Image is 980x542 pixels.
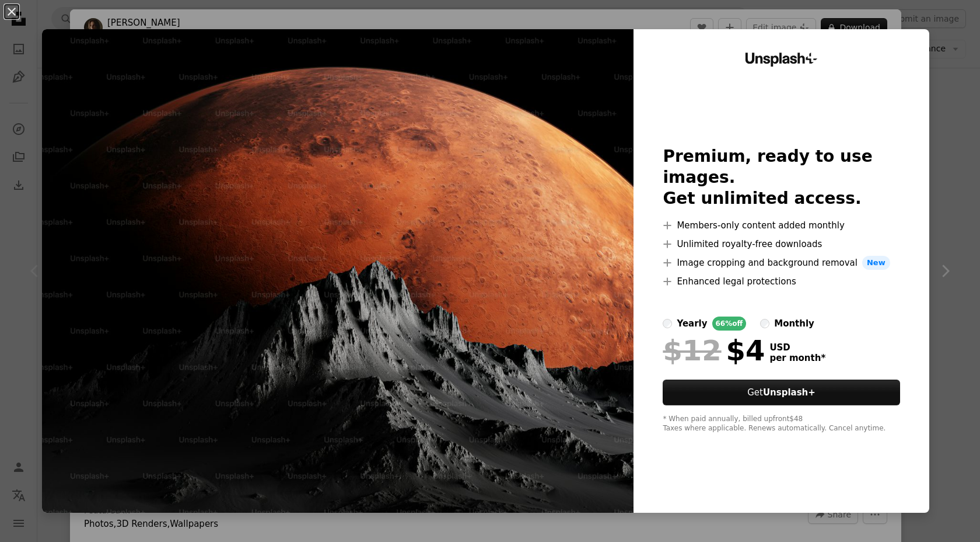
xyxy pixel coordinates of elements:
[712,317,747,331] div: 66% off
[774,317,814,331] div: monthly
[663,256,900,270] li: Image cropping and background removal
[677,317,707,331] div: yearly
[760,319,769,328] input: monthly
[769,353,825,363] span: per month *
[663,218,900,232] li: Members-only content added monthly
[663,319,672,328] input: yearly66%off
[663,335,721,366] span: $12
[763,387,815,398] strong: Unsplash+
[663,275,900,289] li: Enhanced legal protections
[769,342,825,353] span: USD
[862,256,890,270] span: New
[663,146,900,209] h2: Premium, ready to use images. Get unlimited access.
[663,380,900,405] button: GetUnsplash+
[663,415,900,433] div: * When paid annually, billed upfront $48 Taxes where applicable. Renews automatically. Cancel any...
[663,237,900,251] li: Unlimited royalty-free downloads
[663,335,765,366] div: $4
